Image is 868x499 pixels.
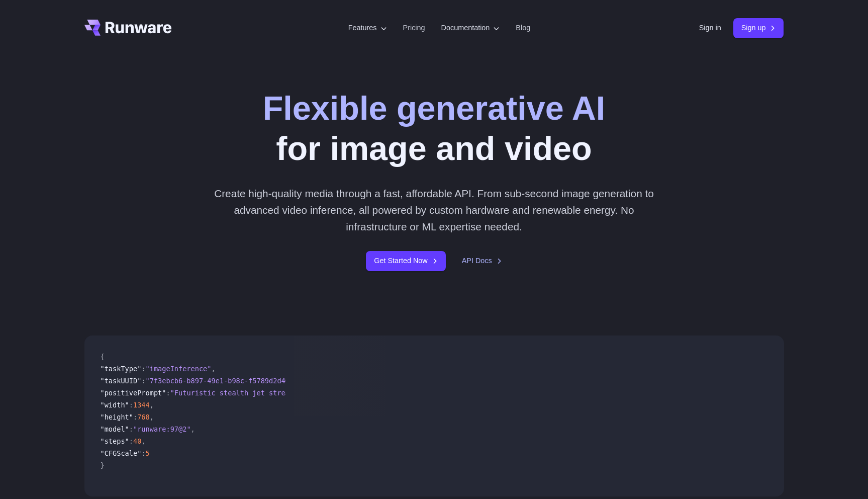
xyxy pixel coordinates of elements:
[141,377,145,385] span: :
[191,425,195,433] span: ,
[101,461,105,469] span: }
[403,22,425,34] a: Pricing
[146,365,212,373] span: "imageInference"
[129,425,133,433] span: :
[211,365,215,373] span: ,
[141,437,145,445] span: ,
[366,251,445,271] a: Get Started Now
[146,377,302,385] span: "7f3ebcb6-b897-49e1-b98c-f5789d2d40d7"
[516,22,530,34] a: Blog
[101,377,142,385] span: "taskUUID"
[699,22,721,34] a: Sign in
[210,185,658,235] p: Create high-quality media through a fast, affordable API. From sub-second image generation to adv...
[166,389,170,397] span: :
[150,401,154,409] span: ,
[263,90,606,127] strong: Flexible generative AI
[101,365,142,373] span: "taskType"
[101,401,129,409] span: "width"
[141,365,145,373] span: :
[150,413,154,421] span: ,
[263,89,606,169] h1: for image and video
[129,437,133,445] span: :
[441,22,500,34] label: Documentation
[101,413,133,421] span: "height"
[133,437,141,445] span: 40
[146,449,150,457] span: 5
[101,425,129,433] span: "model"
[170,389,545,397] span: "Futuristic stealth jet streaking through a neon-lit cityscape with glowing purple exhaust"
[133,413,137,421] span: :
[133,425,191,433] span: "runware:97@2"
[733,18,784,38] a: Sign up
[141,449,145,457] span: :
[348,22,387,34] label: Features
[101,437,129,445] span: "steps"
[129,401,133,409] span: :
[462,255,502,267] a: API Docs
[101,449,142,457] span: "CFGScale"
[101,353,105,361] span: {
[101,389,166,397] span: "positivePrompt"
[84,20,172,36] a: Go to /
[133,401,150,409] span: 1344
[137,413,150,421] span: 768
